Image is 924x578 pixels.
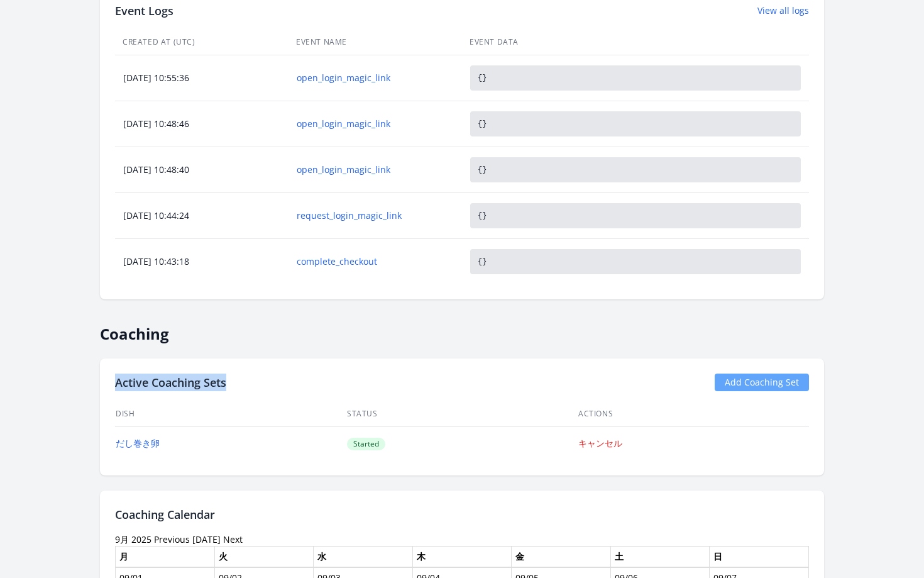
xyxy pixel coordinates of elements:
[297,72,454,84] a: open_login_magic_link
[115,2,173,19] h2: Event Logs
[192,533,221,545] a: [DATE]
[470,111,801,136] pre: {}
[297,255,454,268] a: complete_checkout
[115,374,226,391] h2: Active Coaching Sets
[116,255,288,268] div: [DATE] 10:43:18
[297,164,454,176] a: open_login_magic_link
[715,374,809,391] a: Add Coaching Set
[116,209,288,222] div: [DATE] 10:44:24
[100,314,824,343] h2: Coaching
[116,437,160,449] a: だし巻き卵
[710,546,809,567] th: 日
[289,30,462,55] th: Event Name
[116,118,288,130] div: [DATE] 10:48:46
[116,164,288,176] div: [DATE] 10:48:40
[470,203,801,228] pre: {}
[470,157,801,182] pre: {}
[115,30,289,55] th: Created At (UTC)
[610,546,710,567] th: 土
[297,118,454,130] a: open_login_magic_link
[115,401,346,427] th: Dish
[346,401,578,427] th: Status
[512,546,611,567] th: 金
[578,437,622,449] a: キャンセル
[412,546,512,567] th: 木
[115,506,809,523] h2: Coaching Calendar
[314,546,413,567] th: 水
[116,546,215,567] th: 月
[347,438,385,450] span: Started
[757,4,809,17] a: View all logs
[223,533,243,545] a: Next
[116,72,288,84] div: [DATE] 10:55:36
[154,533,190,545] a: Previous
[214,546,314,567] th: 火
[115,533,151,545] time: 9月 2025
[470,65,801,91] pre: {}
[297,209,454,222] a: request_login_magic_link
[578,401,809,427] th: Actions
[470,249,801,274] pre: {}
[462,30,809,55] th: Event Data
